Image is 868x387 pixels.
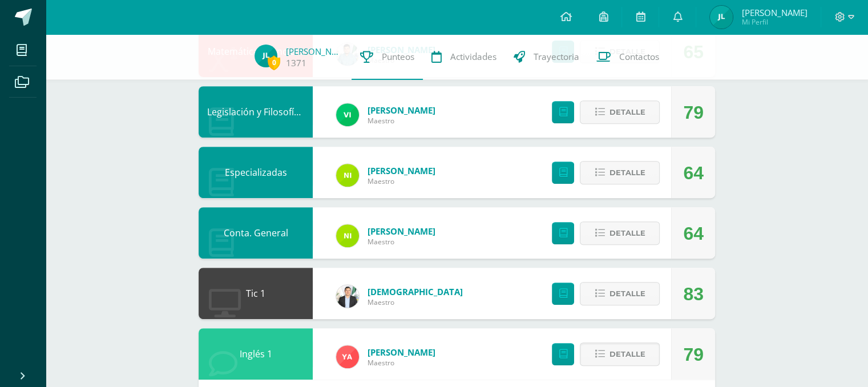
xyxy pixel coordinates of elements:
[199,328,313,380] div: Inglés 1
[336,103,359,126] img: a241c2b06c5b4daf9dd7cbc5f490cd0f.png
[580,342,660,366] button: Detalle
[683,147,704,199] div: 64
[368,225,435,237] a: [PERSON_NAME]
[619,51,659,63] span: Contactos
[580,221,660,245] button: Detalle
[609,344,645,365] span: Detalle
[683,268,704,320] div: 83
[286,46,343,57] a: [PERSON_NAME]
[368,165,435,176] a: [PERSON_NAME]
[741,17,807,27] span: Mi Perfil
[609,223,645,244] span: Detalle
[336,224,359,247] img: ca60df5ae60ada09d1f93a1da4ab2e41.png
[534,51,579,63] span: Trayectoria
[368,358,435,368] span: Maestro
[286,57,306,69] a: 1371
[741,7,807,18] span: [PERSON_NAME]
[683,208,704,259] div: 64
[580,282,660,305] button: Detalle
[368,297,463,307] span: Maestro
[683,329,704,380] div: 79
[368,116,435,126] span: Maestro
[382,51,414,63] span: Punteos
[609,102,645,123] span: Detalle
[423,34,505,80] a: Actividades
[368,346,435,358] a: [PERSON_NAME]
[580,100,660,124] button: Detalle
[710,6,733,29] img: a419fc3700045a567fcaca03794caf78.png
[199,207,313,259] div: Conta. General
[368,176,435,186] span: Maestro
[199,147,313,198] div: Especializadas
[336,285,359,308] img: aa2172f3e2372f881a61fb647ea0edf1.png
[336,164,359,187] img: ca60df5ae60ada09d1f93a1da4ab2e41.png
[588,34,668,80] a: Contactos
[336,345,359,368] img: 90ee13623fa7c5dbc2270dab131931b4.png
[450,51,496,63] span: Actividades
[199,268,313,319] div: Tic 1
[368,286,463,297] a: [DEMOGRAPHIC_DATA]
[580,161,660,184] button: Detalle
[368,237,435,247] span: Maestro
[352,34,423,80] a: Punteos
[268,55,280,70] span: 0
[255,45,277,67] img: a419fc3700045a567fcaca03794caf78.png
[683,87,704,138] div: 79
[609,162,645,183] span: Detalle
[609,283,645,304] span: Detalle
[505,34,588,80] a: Trayectoria
[368,104,435,116] a: [PERSON_NAME]
[199,86,313,138] div: Legislación y Filosofía Empresarial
